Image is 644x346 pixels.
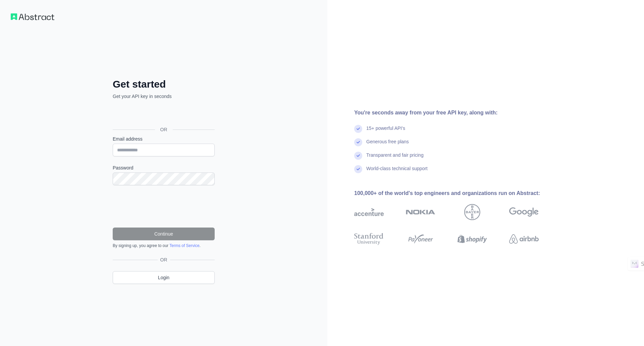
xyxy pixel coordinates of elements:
[113,228,215,240] button: Continue
[354,165,362,173] img: check mark
[366,125,405,138] div: 15+ powerful API's
[155,126,173,133] span: OR
[354,109,560,117] div: You're seconds away from your free API key, along with:
[366,138,409,152] div: Generous free plans
[113,93,215,100] p: Get your API key in seconds
[464,204,480,220] img: bayer
[406,232,435,246] img: payoneer
[113,271,215,284] a: Login
[169,243,199,248] a: Terms of Service
[113,136,215,142] label: Email address
[158,256,170,263] span: OR
[113,193,215,219] iframe: reCAPTCHA
[458,232,487,246] img: shopify
[11,13,54,20] img: Workflow
[366,165,428,179] div: World-class technical support
[113,243,215,248] div: By signing up, you agree to our .
[366,152,424,165] div: Transparent and fair pricing
[354,189,560,197] div: 100,000+ of the world's top engineers and organizations run on Abstract:
[354,125,362,133] img: check mark
[509,204,539,220] img: google
[113,78,215,90] h2: Get started
[354,138,362,146] img: check mark
[406,204,435,220] img: nokia
[354,204,384,220] img: accenture
[354,152,362,160] img: check mark
[109,107,217,122] iframe: Bouton "Se connecter avec Google"
[113,164,215,171] label: Password
[354,232,384,246] img: stanford university
[509,232,539,246] img: airbnb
